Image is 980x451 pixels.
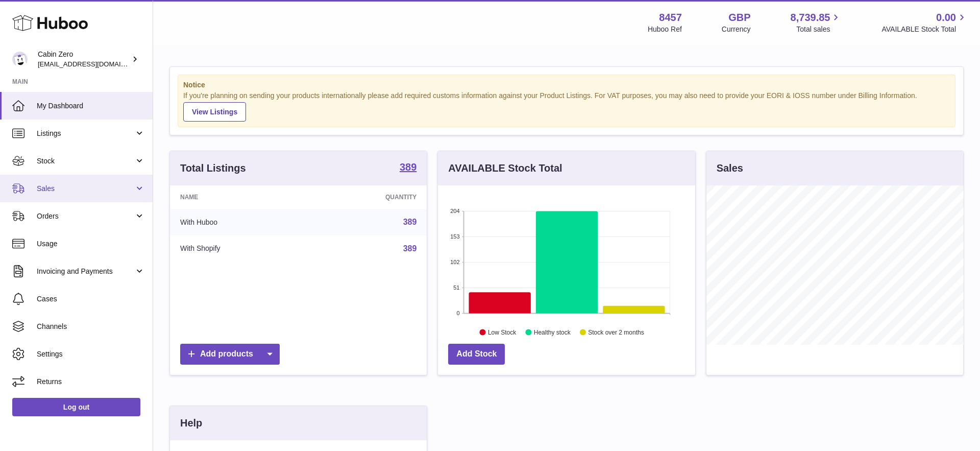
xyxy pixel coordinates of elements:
[183,80,950,90] strong: Notice
[488,328,517,336] text: Low Stock
[400,162,416,174] a: 389
[37,129,134,138] span: Listings
[881,11,968,34] a: 0.00 AVAILABLE Stock Total
[37,184,134,194] span: Sales
[728,11,750,25] strong: GBP
[12,398,140,416] a: Log out
[308,185,427,209] th: Quantity
[170,235,308,262] td: With Shopify
[183,91,950,122] div: If you're planning on sending your products internationally please add required customs informati...
[534,328,571,336] text: Healthy stock
[659,11,682,25] strong: 8457
[400,162,416,172] strong: 389
[37,377,145,387] span: Returns
[12,52,28,67] img: huboo@cabinzero.com
[37,349,145,359] span: Settings
[37,101,145,111] span: My Dashboard
[454,284,460,291] text: 51
[403,218,417,226] a: 389
[170,185,308,209] th: Name
[37,156,134,166] span: Stock
[450,233,459,240] text: 153
[457,310,460,316] text: 0
[936,11,956,25] span: 0.00
[38,60,150,68] span: [EMAIL_ADDRESS][DOMAIN_NAME]
[791,11,842,34] a: 8,739.85 Total sales
[37,267,134,276] span: Invoicing and Payments
[180,161,246,175] h3: Total Listings
[37,322,145,331] span: Channels
[450,208,459,214] text: 204
[37,294,145,304] span: Cases
[448,344,505,365] a: Add Stock
[37,239,145,249] span: Usage
[796,25,842,34] span: Total sales
[180,344,280,365] a: Add products
[648,25,682,34] div: Huboo Ref
[722,25,751,34] div: Currency
[881,25,968,34] span: AVAILABLE Stock Total
[37,211,134,221] span: Orders
[180,416,202,430] h3: Help
[589,328,644,336] text: Stock over 2 months
[170,209,308,235] td: With Huboo
[717,161,743,175] h3: Sales
[450,259,459,265] text: 102
[791,11,830,25] span: 8,739.85
[38,50,130,69] div: Cabin Zero
[448,161,562,175] h3: AVAILABLE Stock Total
[403,244,417,253] a: 389
[183,102,246,122] a: View Listings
